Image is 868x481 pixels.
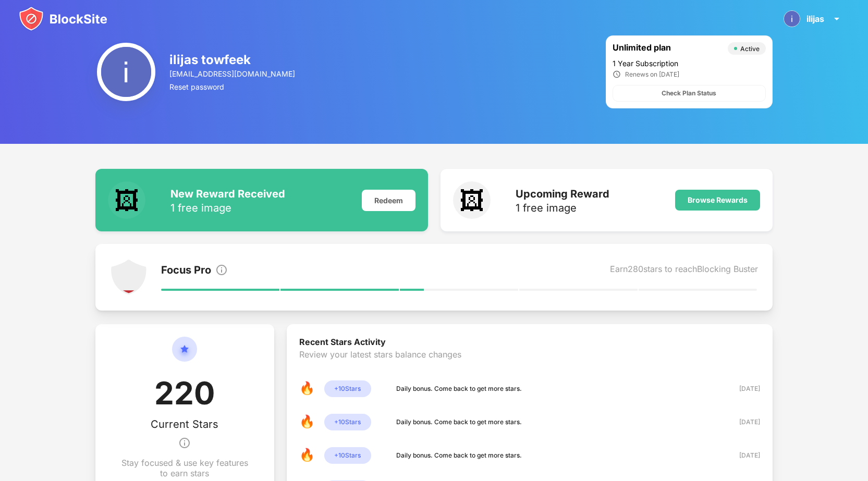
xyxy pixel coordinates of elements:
img: ACg8ocIKzlkHv124GBYC0Nr5QdzKCxDkOg9TgRI00UqsGS57CynvmQ=s96-c [784,10,800,27]
div: Active [740,45,760,53]
div: + 10 Stars [324,414,371,430]
div: ilijas [806,14,824,24]
div: 1 Year Subscription [613,59,766,68]
img: clock_ic.svg [613,70,621,79]
img: points-level-1.svg [110,258,148,296]
div: 1 free image [516,203,609,213]
div: Renews on [DATE] [625,70,679,78]
div: Upcoming Reward [516,188,609,200]
div: 1 free image [170,203,285,213]
div: Recent Stars Activity [299,337,760,349]
div: [DATE] [723,417,760,427]
div: Focus Pro [161,264,211,278]
div: [DATE] [723,450,760,461]
div: Daily bonus. Come back to get more stars. [396,417,522,427]
div: 🔥 [299,414,316,430]
img: info.svg [215,264,228,276]
div: Review your latest stars balance changes [299,349,760,380]
div: Daily bonus. Come back to get more stars. [396,384,522,394]
img: blocksite-icon.svg [19,6,107,31]
div: 🔥 [299,447,316,464]
div: New Reward Received [170,188,285,200]
div: 220 [154,374,215,418]
div: [DATE] [723,384,760,394]
div: Check Plan Status [662,88,716,98]
div: Reset password [169,82,297,91]
div: Browse Rewards [688,196,748,204]
img: circle-star.svg [172,337,197,374]
div: Stay focused & use key features to earn stars [120,458,249,478]
div: [EMAIL_ADDRESS][DOMAIN_NAME] [169,69,297,78]
img: ACg8ocIKzlkHv124GBYC0Nr5QdzKCxDkOg9TgRI00UqsGS57CynvmQ=s96-c [97,43,155,101]
div: Daily bonus. Come back to get more stars. [396,450,522,461]
div: Current Stars [151,418,218,430]
div: + 10 Stars [324,447,371,464]
div: 🔥 [299,380,316,397]
div: ilijas towfeek [169,52,297,67]
div: 🖼 [453,181,491,219]
img: info.svg [178,430,191,455]
div: 🖼 [108,181,145,219]
div: Earn 280 stars to reach Blocking Buster [610,264,758,278]
div: + 10 Stars [324,380,371,397]
div: Redeem [362,190,415,211]
div: Unlimited plan [613,42,723,55]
